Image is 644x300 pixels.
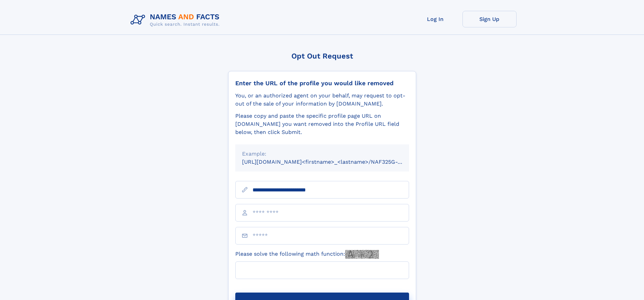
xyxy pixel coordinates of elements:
div: Enter the URL of the profile you would like removed [235,79,409,87]
img: Logo Names and Facts [128,11,225,29]
div: Example: [242,150,402,158]
label: Please solve the following math function: [235,250,379,259]
div: You, or an authorized agent on your behalf, may request to opt-out of the sale of your informatio... [235,92,409,108]
div: Opt Out Request [228,52,416,60]
a: Sign Up [462,11,517,27]
div: Please copy and paste the specific profile page URL on [DOMAIN_NAME] you want removed into the Pr... [235,112,409,136]
small: [URL][DOMAIN_NAME]<firstname>_<lastname>/NAF325G-xxxxxxxx [242,159,422,165]
a: Log In [408,11,462,27]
